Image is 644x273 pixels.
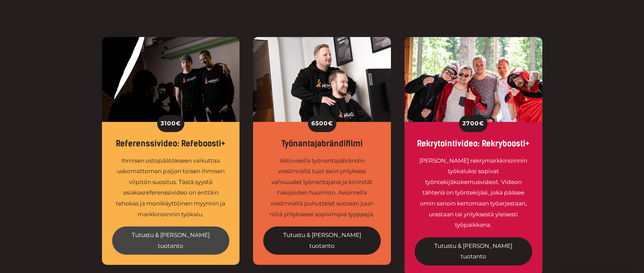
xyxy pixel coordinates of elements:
[157,115,184,132] div: 3100
[328,118,333,129] span: €
[415,156,532,231] div: [PERSON_NAME] rekrymarkkinoinnin työkaluksi sopivat työntekijäkokemusvideot. Videon tähtenä on ty...
[308,115,336,132] div: 6500
[263,139,381,149] div: Työnantajabrändifilmi
[112,156,230,220] div: Ihmisen ostopäätökseen vaikuttaa uskomattoman paljon toisen ihmisen vilpitön suositus. Tästä syys...
[112,139,230,149] div: Referenssivideo: Refeboosti+
[404,37,542,122] img: Rekryvideo päästää työntekijäsi valokeilaan.
[263,226,381,255] a: Tutustu & [PERSON_NAME] tuotanto
[253,37,391,122] img: Työnantajabrändi ja sen viestintä sujuu videoilla.
[102,37,240,122] img: Referenssivideo on myynnin työkalu.
[176,118,181,129] span: €
[479,118,484,129] span: €
[263,156,381,220] div: Aktiivisella työnantajabrändin viestinnällä tuot esiin yrityksesi vahvuudet työnantajana ja kiinn...
[415,139,532,149] div: Rekrytointivideo: Rekryboosti+
[459,115,487,132] div: 2700
[415,237,532,266] a: Tutustu & [PERSON_NAME] tuotanto
[112,226,230,255] a: Tutustu & [PERSON_NAME] tuotanto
